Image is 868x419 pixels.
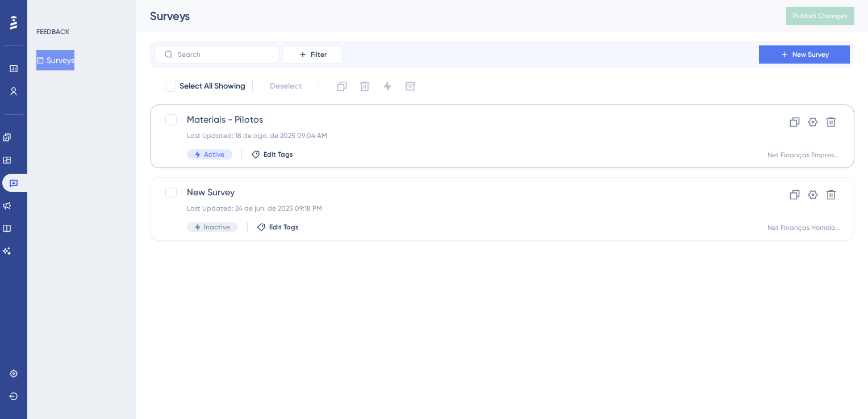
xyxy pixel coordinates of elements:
span: Deselect [270,79,302,93]
button: Surveys [36,50,74,70]
span: Edit Tags [264,150,293,159]
div: Net Finanças Empresarial [767,150,840,160]
span: Select All Showing [180,79,245,93]
div: Surveys [150,8,758,24]
span: Materiais - Pilotos [187,113,727,127]
div: Last Updated: 18 de ago. de 2025 09:04 AM [187,131,727,140]
button: Edit Tags [257,223,299,232]
div: Last Updated: 24 de jun. de 2025 09:18 PM [187,204,727,213]
button: Publish Changes [786,7,854,25]
button: Edit Tags [251,150,293,159]
button: Deselect [260,76,312,97]
span: New Survey [792,50,829,59]
input: Search [178,51,270,58]
span: New Survey [187,186,727,199]
div: FEEDBACK [36,27,69,36]
span: Filter [311,50,327,59]
div: Net Finanças Homologação [767,223,840,232]
button: Filter [284,45,341,64]
span: Active [204,150,224,159]
button: New Survey [759,45,850,64]
span: Edit Tags [269,223,299,232]
span: Publish Changes [793,11,848,20]
span: Inactive [204,223,230,232]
